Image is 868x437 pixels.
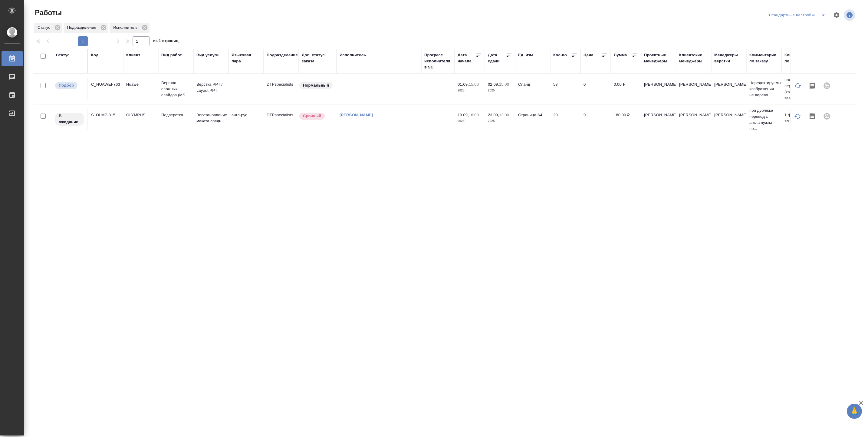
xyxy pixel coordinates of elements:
div: Исполнитель [110,23,150,33]
p: [PERSON_NAME] [714,81,743,88]
td: 9 [580,109,611,130]
div: S_OLMP-315 [91,112,120,118]
div: Комментарии по работе [784,52,814,64]
p: Верстка сложных слайдов (MS... [161,80,190,98]
p: Подверстка [161,112,190,118]
div: Статус [56,52,70,58]
span: Настроить таблицу [829,8,844,22]
span: Работы [33,8,62,18]
button: Скопировать мини-бриф [805,109,820,124]
button: Скопировать мини-бриф [805,78,820,93]
div: split button [768,10,829,20]
p: подготовка к переводу (картинки, заме... [784,77,814,101]
div: Клиент [126,52,140,58]
div: C_HUAWEI-763 [91,81,120,88]
p: Верстка PPT / Layout PPT [196,81,225,94]
p: Нормальный [303,82,329,88]
div: Проект не привязан [820,109,834,124]
p: 2025 [488,118,512,124]
p: 19.09, [458,113,469,117]
p: 16:00 [469,113,479,117]
p: Подбор [59,82,74,88]
div: Кол-во [553,52,567,58]
div: Вид услуги [196,52,219,58]
td: 20 [550,109,580,130]
div: Подразделение [64,23,108,33]
p: 15:00 [499,82,509,87]
p: Статус [38,25,52,31]
p: Исполнитель [113,25,140,31]
p: Восстановление макета средн... [196,112,225,124]
p: Huawei [126,81,155,88]
p: при дубляже перевод с англа нужна по... [749,108,778,132]
p: 02.09, [488,82,499,87]
td: DTPspecialists [264,78,299,100]
div: Комментарии по заказу [749,52,778,64]
div: Ед. изм [518,52,533,58]
div: Дата начала [458,52,476,64]
p: Нередактируемые изображения не перево... [749,80,778,98]
div: Исполнитель назначен, приступать к работе пока рано [54,112,84,126]
div: Исполнитель [340,52,366,58]
button: Обновить [791,78,805,93]
td: Страница А4 [515,109,550,130]
div: Дата сдачи [488,52,506,64]
td: 0 [580,78,611,100]
p: 1 файл яп+англ [784,112,814,124]
div: Языковая пара [232,52,261,64]
p: Подразделение [67,25,98,31]
div: Сумма [614,52,627,58]
span: Посмотреть информацию [844,9,856,21]
button: Обновить [791,109,805,124]
div: Доп. статус заказа [302,52,334,64]
p: 13:00 [499,113,509,117]
a: [PERSON_NAME] [340,113,373,117]
div: Цена [584,52,593,58]
td: 58 [550,78,580,100]
button: 🙏 [847,404,862,419]
div: Клиентские менеджеры [679,52,708,64]
td: [PERSON_NAME] [676,109,711,130]
div: Прогресс исполнителя в SC [424,52,452,70]
td: англ-рус [229,109,264,130]
div: Менеджеры верстки [714,52,743,64]
div: Код [91,52,98,58]
p: [PERSON_NAME] [714,112,743,118]
p: 2025 [458,88,482,94]
p: 15:00 [469,82,479,87]
div: Вид работ [161,52,182,58]
p: 01.09, [458,82,469,87]
p: OLYMPUS [126,112,155,118]
td: [PERSON_NAME] [641,78,676,100]
div: Статус [34,23,62,33]
p: Срочный [303,113,321,119]
p: 2025 [488,88,512,94]
td: Слайд [515,78,550,100]
span: из 1 страниц [153,37,179,46]
div: Подразделение [267,52,298,58]
td: 0,00 ₽ [611,78,641,100]
p: 23.09, [488,113,499,117]
div: Проектные менеджеры [644,52,673,64]
td: 180,00 ₽ [611,109,641,130]
div: Можно подбирать исполнителей [54,81,84,90]
p: В ожидании [59,113,80,125]
div: Проект не привязан [820,78,834,93]
p: 2025 [458,118,482,124]
span: 🙏 [849,405,860,418]
td: [PERSON_NAME] [676,78,711,100]
td: DTPspecialists [264,109,299,130]
td: [PERSON_NAME] [641,109,676,130]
